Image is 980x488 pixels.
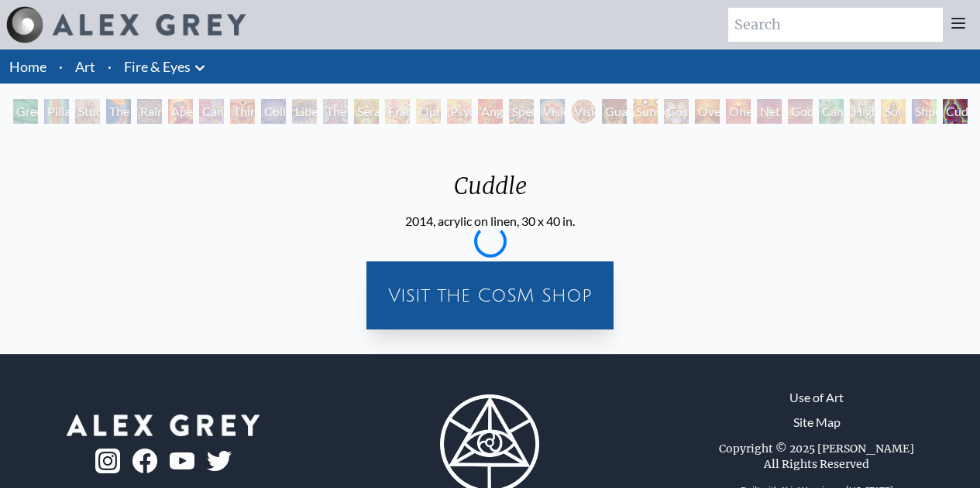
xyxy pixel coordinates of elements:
div: Oversoul [695,99,720,124]
div: Cuddle [405,172,575,212]
div: 2014, acrylic on linen, 30 x 40 in. [405,212,575,230]
div: Pillar of Awareness [44,99,69,124]
div: Vision Crystal [540,99,565,124]
img: ig-logo.png [95,449,120,473]
a: Use of Art [789,388,844,407]
div: Cannabis Sutra [199,99,224,124]
div: Psychomicrograph of a Fractal Paisley Cherub Feather Tip [447,99,472,124]
div: Sol Invictus [881,99,906,124]
div: Guardian of Infinite Vision [602,99,627,124]
div: Cannafist [819,99,844,124]
li: · [101,49,118,84]
div: Angel Skin [478,99,503,124]
div: One [726,99,751,124]
div: Godself [788,99,813,124]
div: Fractal Eyes [385,99,410,124]
div: Net of Being [757,99,782,124]
a: Fire & Eyes [124,56,191,77]
div: Rainbow Eye Ripple [137,99,162,124]
div: All Rights Reserved [764,456,869,472]
div: Seraphic Transport Docking on the Third Eye [354,99,379,124]
div: Vision Crystal Tondo [571,99,596,124]
div: Cuddle [943,99,968,124]
div: Spectral Lotus [509,99,534,124]
div: Collective Vision [261,99,286,124]
div: Cosmic Elf [664,99,689,124]
div: Sunyata [633,99,658,124]
div: The Torch [106,99,131,124]
div: Ophanic Eyelash [416,99,441,124]
div: Liberation Through Seeing [292,99,317,124]
div: Higher Vision [850,99,875,124]
a: Home [9,58,46,75]
img: fb-logo.png [132,449,157,473]
img: youtube-logo.png [170,452,194,470]
div: Shpongled [912,99,937,124]
div: Third Eye Tears of Joy [230,99,255,124]
div: Aperture [168,99,193,124]
div: Green Hand [13,99,38,124]
li: · [53,49,69,84]
div: Study for the Great Turn [75,99,100,124]
div: Copyright © 2025 [PERSON_NAME] [719,441,914,456]
div: The Seer [323,99,348,124]
input: Search [728,8,943,42]
img: twitter-logo.png [207,451,232,471]
a: Visit the CoSM Shop [376,271,604,320]
a: Art [75,56,95,77]
a: Site Map [793,413,841,432]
